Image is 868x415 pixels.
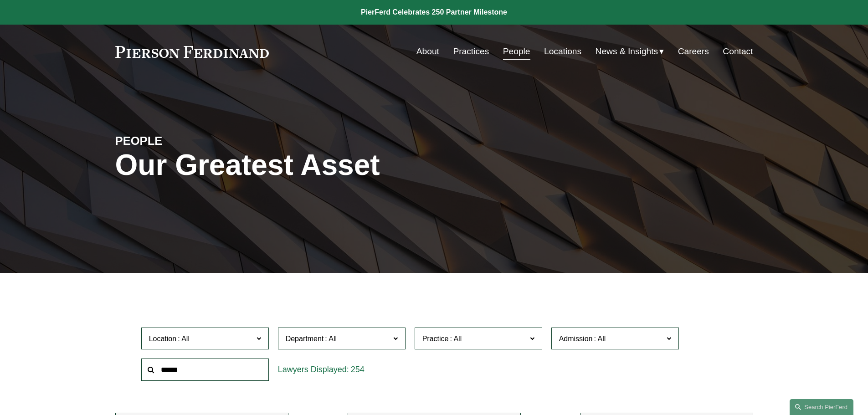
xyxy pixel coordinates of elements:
h4: PEOPLE [115,133,275,148]
a: About [416,43,439,60]
a: Search this site [790,399,853,415]
a: Contact [723,43,753,60]
span: Location [149,335,177,343]
a: folder dropdown [596,43,664,60]
span: Department [286,335,324,343]
span: 254 [351,365,365,374]
a: People [503,43,530,60]
h1: Our Greatest Asset [115,149,540,182]
a: Locations [544,43,581,60]
a: Careers [678,43,709,60]
span: Admission [559,335,593,343]
span: Practice [422,335,449,343]
a: Practices [453,43,489,60]
span: News & Insights [596,44,658,60]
